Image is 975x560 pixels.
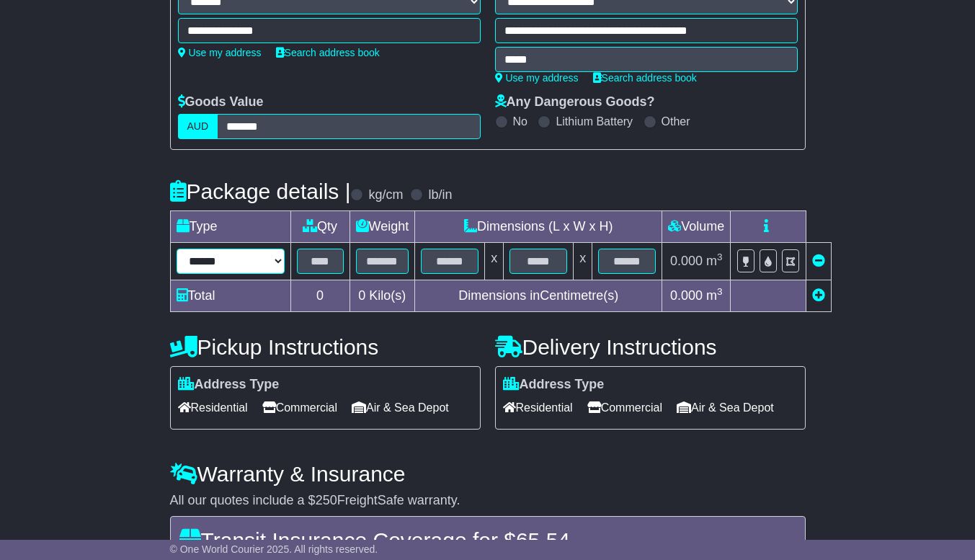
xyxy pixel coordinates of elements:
[812,254,825,268] a: Remove this item
[170,335,481,359] h4: Pickup Instructions
[503,377,605,393] label: Address Type
[662,115,690,128] label: Other
[513,115,527,128] label: No
[670,254,703,268] span: 0.000
[179,528,796,552] h4: Transit Insurance Coverage for $
[670,288,703,303] span: 0.000
[706,254,723,268] span: m
[170,493,806,509] div: All our quotes include a $ FreightSafe warranty.
[812,288,825,303] a: Add new item
[495,72,579,84] a: Use my address
[170,462,806,486] h4: Warranty & Insurance
[717,286,723,297] sup: 3
[706,288,723,303] span: m
[178,47,262,58] a: Use my address
[593,72,697,84] a: Search address book
[485,243,504,280] td: x
[316,493,337,507] span: 250
[276,47,380,58] a: Search address book
[262,396,337,419] span: Commercial
[428,187,452,203] label: lb/in
[503,396,573,419] span: Residential
[556,115,633,128] label: Lithium Battery
[415,211,662,243] td: Dimensions (L x W x H)
[350,280,415,312] td: Kilo(s)
[358,288,365,303] span: 0
[352,396,449,419] span: Air & Sea Depot
[662,211,731,243] td: Volume
[178,114,218,139] label: AUD
[170,543,378,555] span: © One World Courier 2025. All rights reserved.
[574,243,592,280] td: x
[415,280,662,312] td: Dimensions in Centimetre(s)
[290,211,350,243] td: Qty
[350,211,415,243] td: Weight
[178,94,264,110] label: Goods Value
[717,252,723,262] sup: 3
[178,396,248,419] span: Residential
[495,335,806,359] h4: Delivery Instructions
[516,528,570,552] span: 65.54
[170,211,290,243] td: Type
[368,187,403,203] label: kg/cm
[495,94,655,110] label: Any Dangerous Goods?
[178,377,280,393] label: Address Type
[587,396,662,419] span: Commercial
[677,396,774,419] span: Air & Sea Depot
[170,280,290,312] td: Total
[170,179,351,203] h4: Package details |
[290,280,350,312] td: 0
